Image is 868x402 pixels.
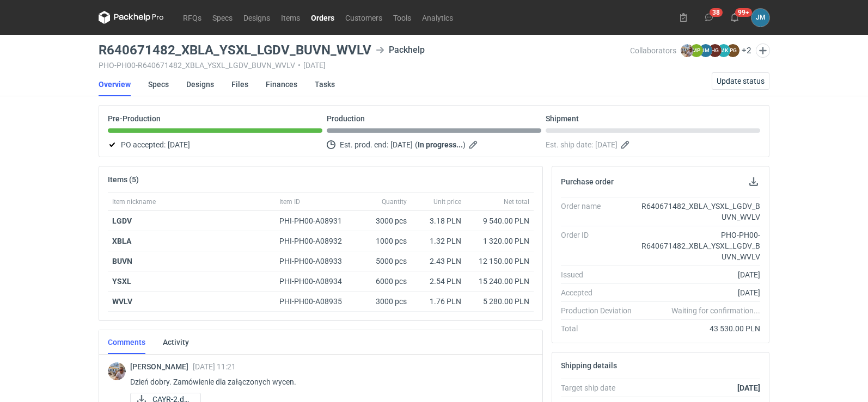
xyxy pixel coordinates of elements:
h2: Shipping details [561,361,617,370]
strong: XBLA [112,237,131,245]
div: Total [561,323,640,334]
a: Overview [99,72,131,96]
a: Items [276,11,305,24]
div: 12 150.00 PLN [470,256,529,267]
span: Net total [504,197,529,206]
div: Issued [561,269,640,280]
div: 1.76 PLN [415,296,461,307]
div: R640671482_XBLA_YSXL_LGDV_BUVN_WVLV [640,201,760,222]
div: PHO-PH00-R640671482_XBLA_YSXL_LGDV_BUVN_WVLV [DATE] [99,61,630,70]
a: Designs [238,11,276,24]
p: Pre-Production [108,114,161,123]
a: Files [231,72,248,96]
div: PHI-PH00-A08932 [279,236,352,246]
a: Specs [207,11,238,24]
div: Est. ship date: [546,138,760,151]
strong: [DATE] [737,384,760,392]
span: • [298,61,301,70]
a: Tasks [315,72,335,96]
div: 5000 pcs [357,251,411,271]
a: Comments [108,330,145,354]
div: [DATE] [640,269,760,280]
button: Update status [712,72,769,90]
button: Edit estimated production end date [468,138,481,151]
h2: Purchase order [561,177,614,186]
button: Edit collaborators [756,44,770,58]
span: Quantity [382,197,407,206]
div: Production Deviation [561,305,640,316]
span: Collaborators [630,46,676,55]
div: Order name [561,201,640,222]
p: Production [327,114,365,123]
div: PHI-PH00-A08933 [279,256,352,267]
div: 3000 pcs [357,211,411,231]
strong: BUVN [112,257,132,265]
div: 15 240.00 PLN [470,276,529,287]
button: Edit estimated shipping date [620,138,633,151]
em: ( [415,140,418,149]
div: 1.32 PLN [415,236,461,246]
div: 1000 pcs [357,231,411,251]
img: Michał Palasek [681,44,694,57]
h2: Items (5) [108,175,139,184]
span: [DATE] 11:21 [193,362,236,371]
strong: YSXL [112,277,131,286]
span: Unit price [433,197,461,206]
span: [PERSON_NAME] [130,362,193,371]
span: Item ID [279,197,300,206]
figcaption: PG [726,44,739,57]
span: [DATE] [168,138,190,151]
div: 5 280.00 PLN [470,296,529,307]
div: PHI-PH00-A08935 [279,296,352,307]
div: Packhelp [376,44,425,57]
div: 2.43 PLN [415,256,461,267]
a: Orders [305,11,340,24]
p: Dzień dobry. Zamówienie dla załączonych wycen. [130,375,525,388]
figcaption: MP [690,44,703,57]
strong: LGDV [112,217,132,225]
img: Michał Palasek [108,362,126,380]
h3: R640671482_XBLA_YSXL_LGDV_BUVN_WVLV [99,44,371,57]
div: Accepted [561,287,640,298]
figcaption: HG [708,44,722,57]
button: 99+ [726,9,743,26]
figcaption: MK [717,44,730,57]
a: RFQs [178,11,207,24]
button: +2 [742,46,751,55]
a: Analytics [417,11,459,24]
div: Joanna Myślak [751,9,769,27]
button: JM [751,9,769,27]
div: 6000 pcs [357,271,411,292]
strong: WVLV [112,297,132,306]
button: Download PO [747,175,760,188]
a: Activity [163,330,189,354]
em: ) [463,140,466,149]
em: Waiting for confirmation... [671,305,760,316]
div: 9 540.00 PLN [470,215,529,226]
div: PHI-PH00-A08931 [279,215,352,226]
div: 1 320.00 PLN [470,236,529,246]
a: Specs [148,72,169,96]
a: Finances [266,72,297,96]
a: Designs [186,72,214,96]
div: PHO-PH00-R640671482_XBLA_YSXL_LGDV_BUVN_WVLV [640,230,760,262]
span: [DATE] [390,138,413,151]
figcaption: JM [699,44,712,57]
div: Order ID [561,230,640,262]
button: 38 [700,9,718,26]
div: Est. prod. end: [327,138,541,151]
div: 2.54 PLN [415,276,461,287]
strong: In progress... [418,140,463,149]
p: Shipment [546,114,579,123]
div: 3000 pcs [357,292,411,312]
svg: Packhelp Pro [99,11,164,24]
div: 3.18 PLN [415,215,461,226]
a: Customers [340,11,388,24]
span: Item nickname [112,197,156,206]
div: 43 530.00 PLN [640,323,760,334]
div: PHI-PH00-A08934 [279,276,352,287]
div: Target ship date [561,382,640,393]
div: PO accepted: [108,138,322,151]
